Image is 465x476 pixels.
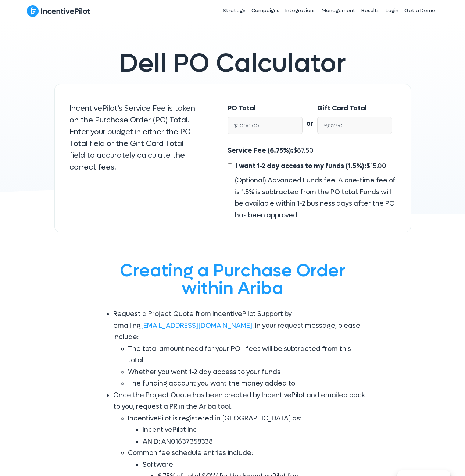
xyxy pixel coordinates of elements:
li: The total amount need for your PO - fees will be subtracted from this total [128,343,367,366]
a: Campaigns [248,1,282,20]
span: Service Fee (6.75%): [228,146,293,155]
a: [EMAIL_ADDRESS][DOMAIN_NAME] [141,322,252,330]
a: Get a Demo [401,1,438,20]
span: I want 1-2 day access to my funds (1.5%): [236,162,366,170]
p: IncentivePilot's Service Fee is taken on the Purchase Order (PO) Total. Enter your budget in eith... [69,103,198,173]
div: $ [228,145,396,221]
div: (Optional) Advanced Funds fee. A one-time fee of is 1.5% is subtracted from the PO total. Funds w... [228,175,396,221]
div: or [303,103,317,130]
a: Management [319,1,358,20]
label: PO Total [228,103,256,114]
li: ANID: AN01637358338 [143,436,367,448]
span: Dell PO Calculator [119,47,346,80]
li: IncentivePilot is registered in [GEOGRAPHIC_DATA] as: [128,413,367,448]
label: Gift Card Total [317,103,367,114]
li: Request a Project Quote from IncentivePilot Support by emailing . In your request message, please... [113,308,367,390]
li: The funding account you want the money added to [128,378,367,390]
span: $ [234,162,386,170]
li: IncentivePilot Inc [143,424,367,436]
a: Strategy [220,1,248,20]
span: 67.50 [297,146,314,155]
nav: Header Menu [169,1,439,20]
li: Whether you want 1-2 day access to your funds [128,366,367,378]
span: 15.00 [370,162,386,170]
input: I want 1-2 day access to my funds (1.5%):$15.00 [228,163,232,168]
a: Integrations [282,1,319,20]
img: IncentivePilot [27,5,90,17]
a: Results [358,1,383,20]
a: Login [383,1,401,20]
span: Creating a Purchase Order within Ariba [120,259,346,300]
